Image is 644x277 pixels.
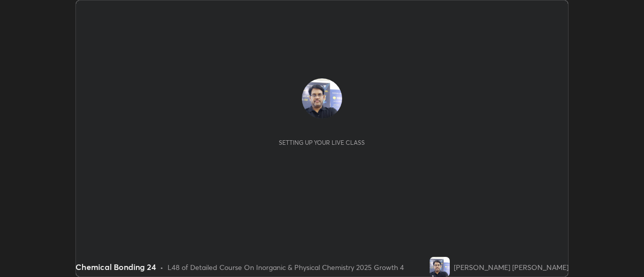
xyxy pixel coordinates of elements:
[430,257,450,277] img: 4dbd5e4e27d8441580130e5f502441a8.jpg
[454,262,569,272] div: [PERSON_NAME] [PERSON_NAME]
[168,262,404,272] div: L48 of Detailed Course On Inorganic & Physical Chemistry 2025 Growth 4
[302,78,342,119] img: 4dbd5e4e27d8441580130e5f502441a8.jpg
[279,139,365,146] div: Setting up your live class
[75,261,156,273] div: Chemical Bonding 24
[160,262,164,272] div: •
